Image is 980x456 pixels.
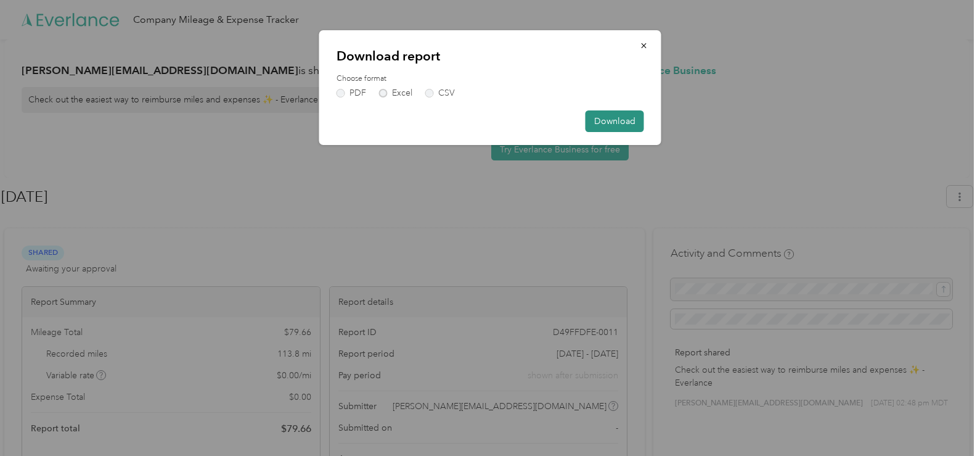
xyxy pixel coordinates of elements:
[379,89,412,97] label: Excel
[337,89,366,97] label: PDF
[337,48,644,65] p: Download report
[337,73,644,85] label: Choose format
[586,110,644,132] button: Download
[425,89,455,97] label: CSV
